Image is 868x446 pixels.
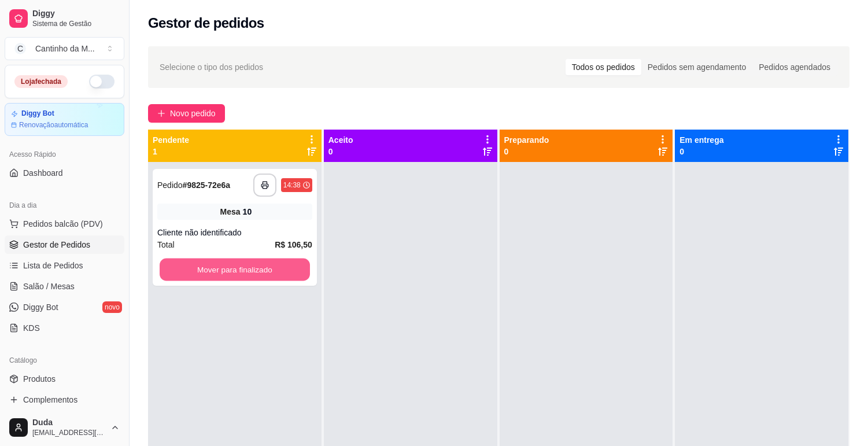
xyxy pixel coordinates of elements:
span: [EMAIL_ADDRESS][DOMAIN_NAME] [32,428,106,437]
span: Diggy Bot [23,301,58,313]
a: Produtos [5,370,124,388]
button: Novo pedido [148,104,225,123]
div: Pedidos sem agendamento [641,59,752,75]
strong: R$ 106,50 [275,240,312,249]
span: Pedidos balcão (PDV) [23,218,103,230]
p: Pendente [153,134,189,146]
h2: Gestor de pedidos [148,14,264,32]
span: Gestor de Pedidos [23,239,90,250]
a: Dashboard [5,164,124,182]
span: C [14,43,26,54]
button: Select a team [5,37,124,60]
a: Diggy Botnovo [5,298,124,316]
button: Duda[EMAIL_ADDRESS][DOMAIN_NAME] [5,414,124,441]
span: Selecione o tipo dos pedidos [160,61,263,73]
span: Salão / Mesas [23,281,75,292]
a: KDS [5,319,124,337]
span: Total [157,238,175,251]
span: Dashboard [23,167,63,179]
a: Lista de Pedidos [5,256,124,275]
p: Aceito [328,134,353,146]
article: Renovação automática [19,120,88,130]
p: 0 [328,146,353,157]
strong: # 9825-72e6a [183,180,231,190]
span: Diggy [32,9,120,19]
a: Complementos [5,390,124,409]
span: Produtos [23,373,56,385]
div: Cliente não identificado [157,227,312,238]
a: Gestor de Pedidos [5,235,124,254]
div: Todos os pedidos [566,59,641,75]
div: 10 [243,206,252,218]
button: Mover para finalizado [160,259,310,281]
div: Acesso Rápido [5,145,124,164]
span: Mesa [220,206,241,218]
span: Complementos [23,394,77,406]
span: Duda [32,418,106,428]
a: DiggySistema de Gestão [5,5,124,32]
button: Alterar Status [89,75,114,89]
span: Lista de Pedidos [23,260,83,271]
span: Sistema de Gestão [32,19,120,28]
p: Em entrega [679,134,723,146]
div: Pedidos agendados [752,59,837,75]
div: Loja fechada [14,75,68,88]
p: 0 [679,146,723,157]
span: Novo pedido [170,107,216,120]
a: Diggy BotRenovaçãoautomática [5,103,124,136]
div: Cantinho da M ... [35,43,95,54]
a: Salão / Mesas [5,277,124,296]
p: 0 [504,146,549,157]
div: Catálogo [5,351,124,370]
div: 14:38 [283,180,301,190]
div: Dia a dia [5,196,124,215]
span: plus [157,109,165,117]
article: Diggy Bot [21,109,54,118]
span: KDS [23,322,40,334]
p: 1 [153,146,189,157]
button: Pedidos balcão (PDV) [5,215,124,233]
p: Preparando [504,134,549,146]
span: Pedido [157,180,183,190]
